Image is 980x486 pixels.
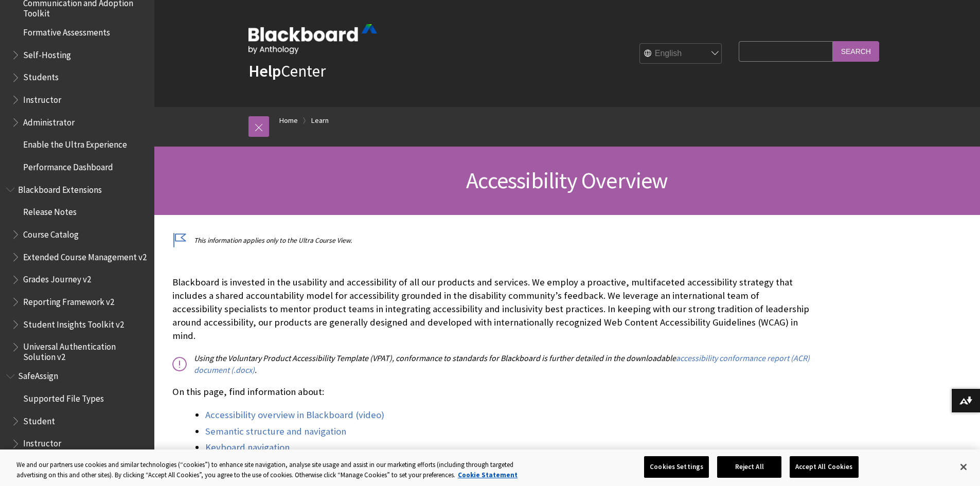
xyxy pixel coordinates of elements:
[458,471,518,479] a: More information about your privacy, opens in a new tab
[172,276,810,343] p: Blackboard is invested in the usability and accessibility of all our products and services. We em...
[205,409,384,421] a: Accessibility overview in Blackboard (video)
[205,425,346,438] a: Semantic structure and navigation
[23,338,147,363] span: Universal Authentication Solution v2
[23,390,104,404] span: Supported File Types
[172,352,810,375] p: Using the Voluntary Product Accessibility Template (VPAT), conformance to standards for Blackboar...
[172,236,810,245] p: This information applies only to the Ultra Course View.
[23,136,127,150] span: Enable the Ultra Experience
[194,353,810,375] a: accessibility conformance report (ACR) document (.docx)
[23,271,91,285] span: Grades Journey v2
[6,368,148,475] nav: Book outline for Blackboard SafeAssign
[23,158,113,172] span: Performance Dashboard
[248,61,281,81] strong: Help
[640,44,722,64] select: Site Language Selector
[23,114,75,128] span: Administrator
[790,456,858,478] button: Accept All Cookies
[18,181,102,195] span: Blackboard Extensions
[833,41,879,61] input: Search
[205,441,290,454] a: Keyboard navigation
[23,316,124,330] span: Student Insights Toolkit v2
[23,435,61,449] span: Instructor
[6,181,148,363] nav: Book outline for Blackboard Extensions
[23,248,147,262] span: Extended Course Management v2
[952,456,975,478] button: Close
[248,61,326,81] a: HelpCenter
[23,226,79,240] span: Course Catalog
[23,24,110,38] span: Formative Assessments
[466,166,668,194] span: Accessibility Overview
[311,114,329,127] a: Learn
[248,24,377,54] img: Blackboard by Anthology
[23,91,61,105] span: Instructor
[16,460,539,480] div: We and our partners use cookies and similar technologies (“cookies”) to enhance site navigation, ...
[23,293,114,307] span: Reporting Framework v2
[23,69,59,83] span: Students
[644,456,709,478] button: Cookies Settings
[279,114,298,127] a: Home
[18,368,58,382] span: SafeAssign
[23,412,55,426] span: Student
[23,204,77,218] span: Release Notes
[23,46,71,60] span: Self-Hosting
[717,456,781,478] button: Reject All
[172,385,810,399] p: On this page, find information about:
